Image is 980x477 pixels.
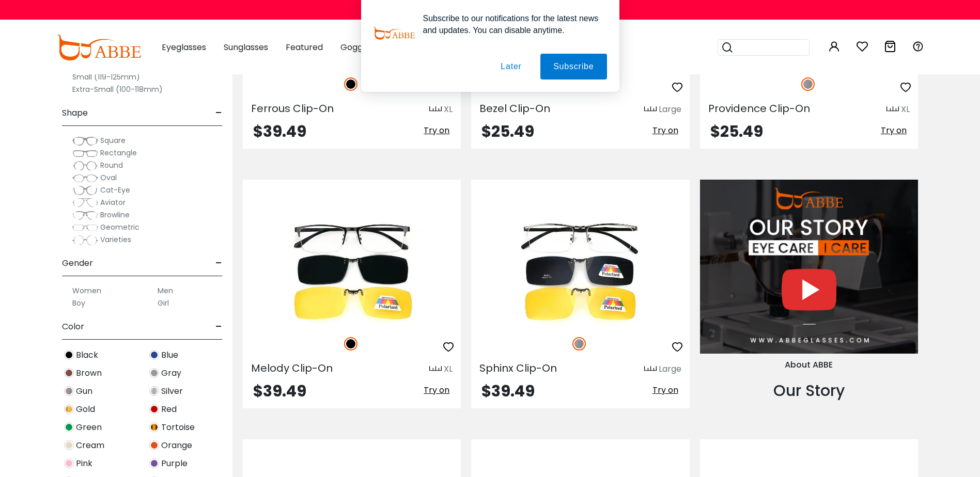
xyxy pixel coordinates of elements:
span: Varieties [100,234,131,245]
img: Gun [572,337,586,351]
img: Brown [64,368,74,378]
button: Try on [878,124,910,137]
span: Color [62,314,84,339]
button: Try on [649,384,681,397]
img: Blue [149,350,159,360]
span: Sphinx Clip-On [479,361,557,375]
img: Gun Sphinx Clip-On - Metal ,Adjust Nose Pads [471,217,689,326]
img: Cat-Eye.png [72,185,98,196]
span: Tortoise [161,421,195,434]
span: Brown [76,367,102,379]
img: size ruler [886,106,899,114]
div: XL [901,103,910,116]
span: Oval [100,172,117,183]
label: Women [72,284,101,297]
span: Round [100,160,123,170]
img: Black [344,337,357,351]
span: - [215,101,222,125]
img: Silver [149,386,159,396]
div: Large [659,103,681,116]
span: Cat-Eye [100,185,130,195]
button: Try on [421,124,453,137]
img: Black [64,350,74,360]
img: Red [149,404,159,414]
label: Men [158,284,173,297]
button: Later [488,54,534,79]
span: Try on [424,384,449,396]
span: Green [76,421,102,434]
img: size ruler [644,365,657,373]
label: Girl [158,297,169,309]
img: Oval.png [72,173,98,183]
img: Varieties.png [72,235,98,246]
span: $39.49 [481,380,535,402]
span: Gender [62,251,93,276]
span: Gold [76,403,95,416]
img: Gray [149,368,159,378]
span: Red [161,403,177,416]
div: XL [444,363,453,375]
span: Try on [652,124,678,136]
img: About Us [700,180,918,354]
span: Melody Clip-On [251,361,333,375]
img: size ruler [429,106,442,114]
img: Round.png [72,161,98,171]
img: Purple [149,458,159,468]
img: size ruler [644,106,657,114]
img: Aviator.png [72,198,98,208]
button: Try on [649,124,681,137]
span: Ferrous Clip-On [251,101,334,116]
img: Rectangle.png [72,148,98,158]
span: Pink [76,457,92,470]
label: Boy [72,297,85,309]
span: Gray [161,367,181,379]
span: $25.49 [481,120,534,142]
div: Our Story [700,379,918,402]
img: size ruler [429,365,442,373]
img: Gold [64,404,74,414]
span: Providence Clip-On [708,101,810,116]
span: Bezel Clip-On [479,101,550,116]
div: XL [444,103,453,116]
span: $39.49 [253,120,306,142]
span: Shape [62,101,88,125]
img: Browline.png [72,210,98,220]
img: Tortoise [149,422,159,432]
span: Try on [424,124,449,136]
img: Geometric.png [72,222,98,233]
span: Try on [881,124,907,136]
span: $39.49 [253,380,306,402]
span: Browline [100,210,130,220]
button: Subscribe [540,54,606,79]
span: - [215,314,222,339]
span: $25.49 [710,120,763,142]
img: Gun [64,386,74,396]
span: Purple [161,457,188,470]
span: Silver [161,385,183,397]
div: Subscribe to our notifications for the latest news and updates. You can disable anytime. [415,12,607,36]
span: Square [100,135,126,146]
div: Large [659,363,681,375]
img: Pink [64,458,74,468]
span: Try on [652,384,678,396]
img: Black Melody Clip-On - Metal ,Adjust Nose Pads [243,217,461,326]
img: Cream [64,440,74,450]
img: Square.png [72,136,98,146]
span: Blue [161,349,178,361]
span: Cream [76,439,104,452]
span: - [215,251,222,276]
button: Try on [421,384,453,397]
img: Orange [149,440,159,450]
span: Geometric [100,222,139,232]
span: Black [76,349,98,361]
img: Green [64,422,74,432]
span: Orange [161,439,192,452]
span: Gun [76,385,92,397]
img: notification icon [374,12,415,54]
span: Rectangle [100,148,137,158]
div: About ABBE [700,359,918,371]
span: Aviator [100,197,126,208]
